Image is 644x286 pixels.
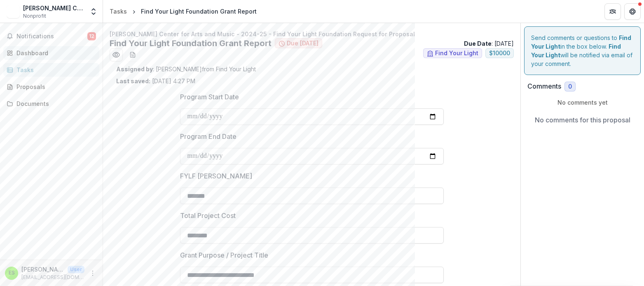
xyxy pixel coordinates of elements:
span: Nonprofit [23,12,46,20]
button: download-word-button [126,48,139,61]
p: No comments for this proposal [535,115,630,125]
div: Dashboard [16,49,93,57]
a: Proposals [3,80,99,94]
a: Tasks [106,5,130,17]
div: Ellen Sell [9,270,15,276]
p: [EMAIL_ADDRESS][DOMAIN_NAME] [21,274,84,281]
strong: Last saved: [116,77,150,84]
p: Total Project Cost [180,211,236,220]
p: [PERSON_NAME] Center for Arts and Music - 2024-25 - Find Your Light Foundation Request for Proposal [110,30,514,38]
span: Find Your Light [435,50,478,57]
a: Dashboard [3,46,99,60]
strong: Assigned by [116,66,153,73]
div: Tasks [16,66,93,74]
div: Find Your Light Foundation Grant Report [141,7,257,16]
nav: breadcrumb [106,5,260,17]
div: [PERSON_NAME] Center for Arts and Music [23,4,84,12]
h2: Comments [527,82,561,90]
p: : [DATE] [464,39,514,48]
a: Documents [3,97,99,110]
img: Angelica Center for Arts and Music [7,5,20,18]
div: Proposals [16,82,93,91]
span: 12 [87,32,96,40]
strong: Due Date [464,40,492,47]
p: [DATE] 4:27 PM [116,77,195,85]
a: Tasks [3,63,99,77]
span: Due [DATE] [287,40,318,47]
p: No comments yet [527,98,637,107]
p: FYLF [PERSON_NAME] [180,171,252,181]
p: : [PERSON_NAME] from Find Your Light [116,65,507,73]
button: Open entity switcher [88,3,99,20]
span: $ 10000 [489,50,510,57]
p: Program Start Date [180,92,239,102]
h2: Find Your Light Foundation Grant Report [110,38,272,48]
span: Notifications [16,33,87,40]
p: Grant Purpose / Project Title [180,250,268,260]
button: Partners [604,3,621,20]
button: Get Help [624,3,641,20]
div: Tasks [110,7,127,16]
button: Preview 852423f6-b631-4332-abea-0cea197cc6ed.pdf [110,48,123,61]
button: More [88,268,98,278]
div: Documents [16,99,93,108]
button: Notifications12 [3,30,99,43]
span: 0 [568,83,572,90]
div: Send comments or questions to in the box below. will be notified via email of your comment. [524,26,641,75]
p: Program End Date [180,131,237,141]
p: User [68,266,84,273]
p: [PERSON_NAME] [21,265,64,274]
